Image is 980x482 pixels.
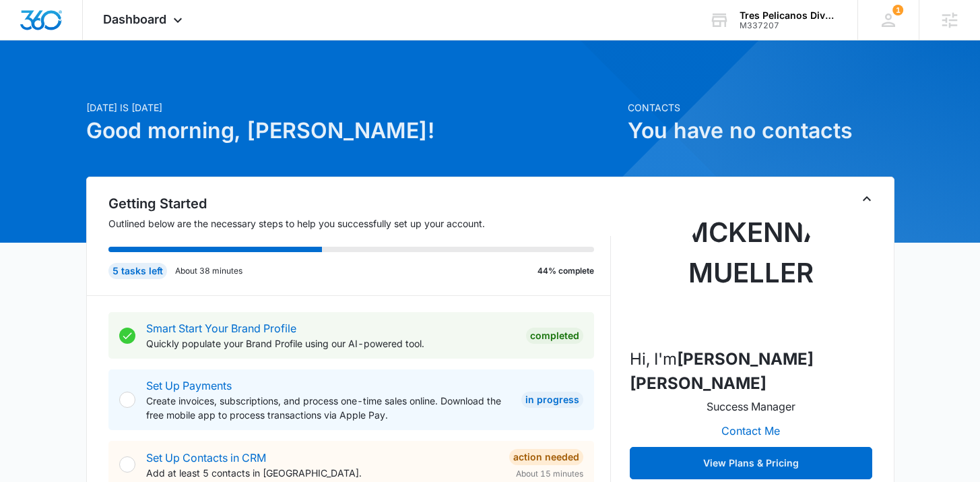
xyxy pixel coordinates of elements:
[146,336,515,351] p: Quickly populate your Brand Profile using our AI-powered tool.
[707,398,795,415] p: Success Manager
[537,265,594,277] p: 44% complete
[146,451,266,464] a: Set Up Contacts in CRM
[516,468,583,480] span: About 15 minutes
[108,193,611,214] h2: Getting Started
[630,349,814,393] strong: [PERSON_NAME] [PERSON_NAME]
[630,447,872,479] button: View Plans & Pricing
[630,347,872,396] p: Hi, I'm
[708,415,793,447] button: Contact Me
[175,265,242,277] p: About 38 minutes
[740,21,838,30] div: account id
[146,466,498,480] p: Add at least 5 contacts in [GEOGRAPHIC_DATA].
[509,449,583,465] div: Action Needed
[526,328,583,344] div: Completed
[628,100,894,115] p: Contacts
[86,115,620,147] h1: Good morning, [PERSON_NAME]!
[108,263,167,279] div: 5 tasks left
[108,216,611,231] p: Outlined below are the necessary steps to help you successfully set up your account.
[684,202,818,336] img: McKenna Mueller
[892,5,903,16] span: 1
[859,191,875,207] button: Toggle Collapse
[521,392,583,408] div: In Progress
[740,10,838,21] div: account name
[86,100,620,115] p: [DATE] is [DATE]
[628,115,894,147] h1: You have no contacts
[103,12,166,26] span: Dashboard
[892,5,903,16] div: notifications count
[146,379,232,392] a: Set Up Payments
[146,394,511,422] p: Create invoices, subscriptions, and process one-time sales online. Download the free mobile app t...
[146,322,296,335] a: Smart Start Your Brand Profile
